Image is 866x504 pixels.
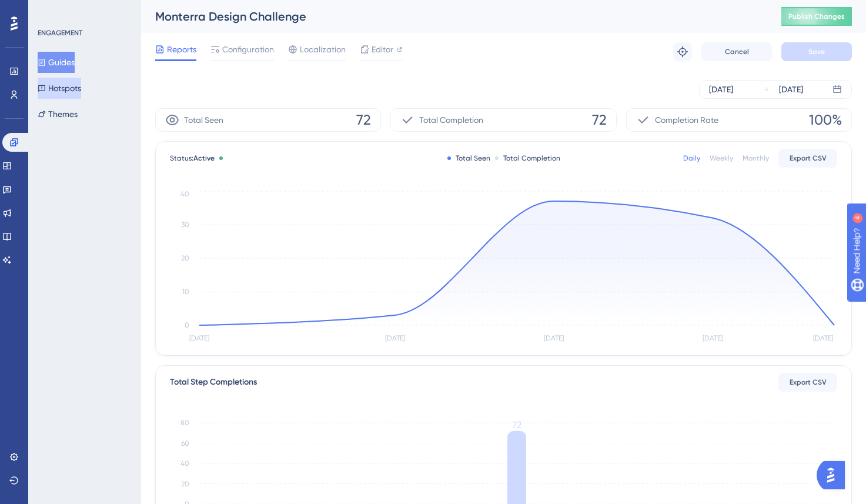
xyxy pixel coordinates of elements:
span: Total Seen [184,113,223,127]
span: Completion Rate [655,113,718,127]
div: Monterra Design Challenge [155,8,752,25]
tspan: 20 [181,480,189,488]
div: Total Step Completions [170,375,257,389]
span: 72 [592,111,607,129]
iframe: UserGuiding AI Assistant Launcher [817,458,852,493]
span: Active [193,154,215,162]
tspan: [DATE] [813,334,833,342]
span: Editor [372,42,393,56]
div: Weekly [710,153,733,163]
div: Daily [683,153,700,163]
button: Export CSV [778,373,837,392]
span: Reports [167,42,196,56]
tspan: [DATE] [189,334,209,342]
span: 100% [809,111,842,129]
tspan: 10 [182,288,189,296]
div: 4 [82,6,85,15]
tspan: [DATE] [544,334,564,342]
div: Monthly [743,153,769,163]
span: 72 [356,111,371,129]
tspan: [DATE] [703,334,723,342]
tspan: 30 [181,221,189,229]
tspan: 40 [180,190,189,198]
tspan: 80 [180,419,189,427]
button: Guides [38,52,75,73]
tspan: [DATE] [385,334,405,342]
span: Localization [300,42,346,56]
button: Save [781,42,852,61]
tspan: 60 [181,439,189,448]
span: Save [808,47,825,56]
tspan: 40 [180,459,189,468]
span: Status: [170,153,215,163]
span: Export CSV [790,378,827,387]
div: Total Completion [495,153,560,163]
span: Publish Changes [788,12,845,21]
button: Cancel [701,42,772,61]
span: Total Completion [419,113,483,127]
tspan: 72 [512,419,521,430]
span: Need Help? [28,3,73,17]
button: Themes [38,104,78,125]
tspan: 0 [185,321,189,329]
button: Publish Changes [781,7,852,26]
button: Export CSV [778,149,837,168]
span: Export CSV [790,153,827,163]
div: [DATE] [779,82,803,96]
span: Configuration [222,42,274,56]
div: [DATE] [709,82,733,96]
span: Cancel [725,47,749,56]
button: Hotspots [38,78,81,99]
div: ENGAGEMENT [38,28,82,38]
div: Total Seen [447,153,490,163]
tspan: 20 [181,254,189,262]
